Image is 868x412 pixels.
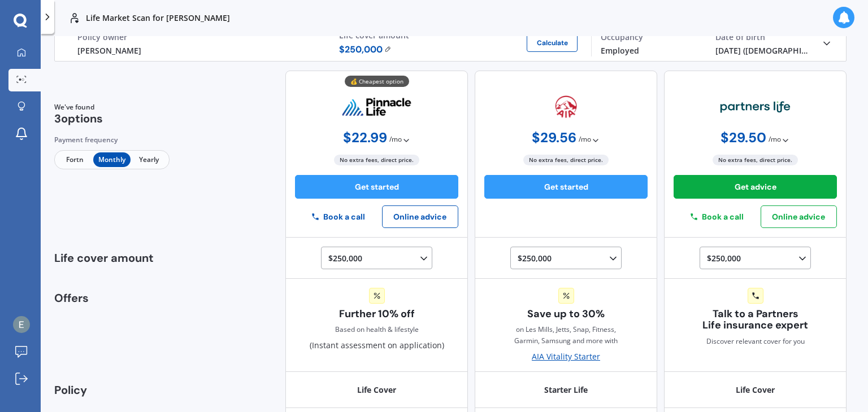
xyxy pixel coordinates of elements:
div: Policy [54,372,177,408]
img: ACg8ocKGw8TexJwiwkeR6LTU5UC82jDmLqnc-Rad1guDjjKh7Lkj2g=s96-c [13,316,30,333]
button: Book a call [674,208,761,226]
img: Edit [384,46,392,52]
img: aia.webp [555,95,577,119]
span: / mo [769,134,781,145]
div: AIA Vitality Starter [532,351,600,362]
div: $250,000 [518,252,619,265]
span: $ 29.50 [721,130,766,146]
button: Online advice [761,205,837,228]
div: Employed [601,45,697,56]
span: $ 29.56 [532,130,576,146]
button: Calculate [527,34,578,52]
div: Life Cover [285,372,468,408]
span: / mo [389,134,402,145]
span: $ 22.99 [343,130,387,146]
div: [DATE] ([DEMOGRAPHIC_DATA].) [715,45,812,56]
div: Occupancy [601,32,697,42]
span: Talk to a Partners Life insurance expert [674,308,837,332]
div: 💰 Cheapest option [345,76,409,87]
div: Policy owner [77,32,321,42]
img: pinnacle.webp [341,97,412,117]
span: / mo [579,134,591,145]
button: Get started [484,175,648,199]
span: We've found [54,102,103,112]
div: (Instant assessment on application) [310,288,444,352]
span: No extra fees, direct price. [523,155,609,165]
div: Date of birth [715,32,812,42]
div: Life cover amount [54,238,177,279]
button: Online advice [382,205,458,228]
button: Get started [295,175,458,199]
span: Fortn [57,152,93,167]
span: Discover relevant cover for you [706,336,805,347]
span: 3 options [54,111,103,126]
div: Life Cover [664,372,847,408]
img: life.f720d6a2d7cdcd3ad642.svg [68,11,81,25]
span: No extra fees, direct price. [713,155,798,165]
img: partners-life.webp [720,100,791,114]
span: Yearly [131,152,167,167]
button: Get advice [674,175,837,199]
div: Starter Life [475,372,657,408]
p: Life Market Scan for [PERSON_NAME] [86,12,230,24]
button: Book a call [295,208,382,226]
span: No extra fees, direct price. [334,155,419,165]
span: Save up to 30% [527,308,605,320]
div: $250,000 [328,252,429,265]
span: Further 10% off [339,308,415,320]
span: $ 250,000 [339,43,392,56]
div: [PERSON_NAME] [77,45,321,56]
span: Monthly [93,152,130,167]
div: Payment frequency [54,134,170,146]
div: Life cover amount [339,30,583,41]
div: $250,000 [707,252,808,265]
div: Based on health & lifestyle [335,324,419,335]
span: on Les Mills, Jetts, Snap, Fitness, Garmin, Samsung and more with [484,324,648,347]
div: Offers [54,292,177,372]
